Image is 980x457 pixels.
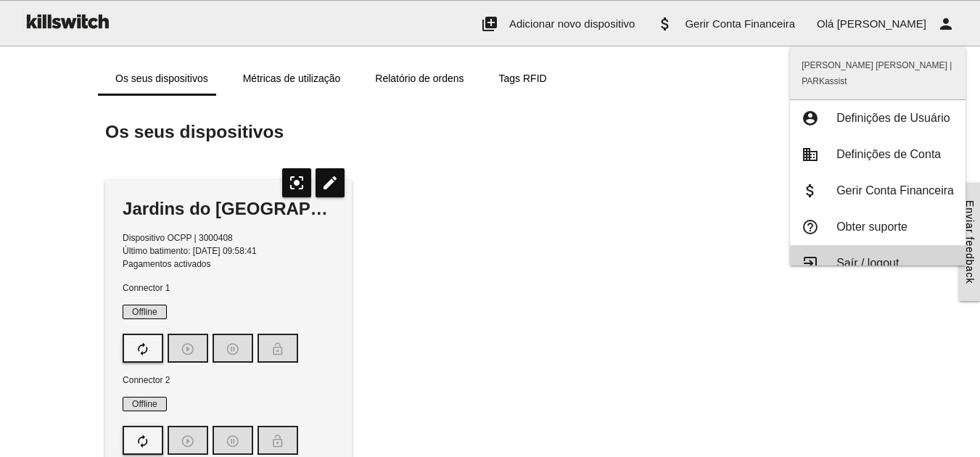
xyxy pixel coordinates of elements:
i: help_outline [802,219,819,235]
i: person [937,1,955,47]
span: Offline [123,305,166,319]
i: business [802,147,819,162]
span: Definições de Usuário [836,112,950,124]
span: [PERSON_NAME] [PERSON_NAME] | PARKassist [790,47,965,99]
span: Offline [123,397,166,411]
button: autorenew [123,334,163,363]
a: help_outlineObter suporte [790,209,965,245]
span: Pagamentos activados [123,259,210,269]
p: Connector 2 [123,374,334,387]
i: account_circle [802,110,819,126]
i: edit [316,168,345,197]
i: center_focus_strong [282,168,311,197]
button: autorenew [123,426,163,455]
i: attach_money [802,183,819,199]
span: [PERSON_NAME] [837,17,926,30]
span: Obter suporte [836,221,907,233]
i: autorenew [136,335,150,363]
span: Dispositivo OCPP | 3000408 [123,233,233,243]
span: Gerir Conta Financeira [685,17,795,30]
i: attach_money [656,1,674,47]
i: add_to_photos [481,1,498,47]
span: Os seus dispositivos [105,122,284,141]
span: Último batimento: [DATE] 09:58:41 [123,246,257,256]
img: ks-logo-black-160-b.png [22,1,112,41]
a: Tags RFID [482,61,564,96]
a: Enviar feedback [959,183,980,301]
span: Definições de Conta [836,148,941,160]
span: Adicionar novo dispositivo [509,17,635,30]
span: Gerir Conta Financeira [836,184,954,197]
div: Jardins do [GEOGRAPHIC_DATA] [123,197,334,221]
a: Relatório de ordens [358,61,481,96]
a: Métricas de utilização [226,61,358,96]
span: Olá [817,17,833,30]
i: exit_to_app [802,255,819,271]
p: Connector 1 [123,281,334,295]
i: autorenew [136,427,150,455]
span: Saír / logout [836,257,899,269]
a: Os seus dispositivos [98,61,226,96]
